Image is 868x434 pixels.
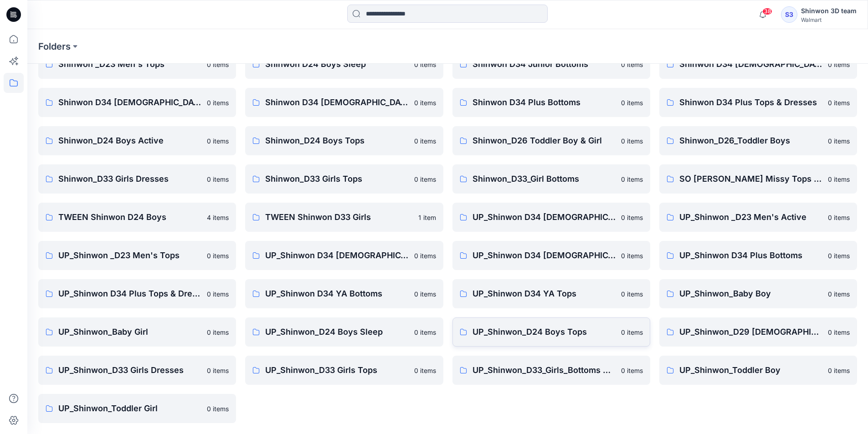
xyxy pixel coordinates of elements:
a: Shinwon_D24 Boys Tops0 items [245,126,443,155]
p: UP_Shinwon D34 Plus Tops & Dresses [58,287,201,300]
p: UP_Shinwon_Baby Girl [58,326,201,338]
p: TWEEN Shinwon D33 Girls [265,211,412,224]
p: Shinwon D34 [DEMOGRAPHIC_DATA] Bottoms [58,96,201,109]
p: Shinwon_D26 Toddler Boy & Girl [473,134,616,147]
p: UP_Shinwon D34 YA Tops [473,287,616,300]
a: Shinwon D34 Junior Bottoms0 items [452,50,650,79]
a: UP_Shinwon_D24 Boys Sleep0 items [245,317,443,347]
a: UP_Shinwon_D29 [DEMOGRAPHIC_DATA] Sleep0 items [659,317,857,347]
a: UP_Shinwon _D23 Men's Tops0 items [38,241,236,270]
a: UP_Shinwon_D33 Girls Dresses0 items [38,356,236,385]
p: 0 items [828,327,850,337]
p: 0 items [828,98,850,107]
div: Shinwon 3D team [801,5,857,16]
p: UP_Shinwon _D23 Men's Tops [58,249,201,262]
p: Shinwon_D26_Toddler Boys [679,134,822,147]
a: Shinwon_D33 Girls Tops0 items [245,164,443,194]
p: UP_Shinwon_Baby Boy [679,287,822,300]
a: UP_Shinwon D34 Plus Bottoms0 items [659,241,857,270]
p: UP_Shinwon_Toddler Girl [58,402,201,415]
p: Shinwon_D24 Boys Tops [265,134,408,147]
p: Shinwon_D33 Girls Dresses [58,173,201,185]
p: Shinwon_D24 Boys Active [58,134,201,147]
p: 0 items [414,60,436,69]
p: 0 items [207,98,229,107]
p: 0 items [621,327,643,337]
a: Shinwon_D33_Girl Bottoms0 items [452,164,650,194]
p: 0 items [621,98,643,107]
p: UP_Shinwon_D24 Boys Tops [473,326,616,338]
p: UP_Shinwon_D24 Boys Sleep [265,326,408,338]
p: 0 items [621,213,643,222]
a: UP_Shinwon_D24 Boys Tops0 items [452,317,650,347]
p: TWEEN Shinwon D24 Boys [58,211,201,224]
p: Shinwon D34 Junior Bottoms [473,58,616,71]
a: Folders [38,40,71,53]
div: Walmart [801,16,857,23]
p: 0 items [207,289,229,299]
a: Shinwon D34 [DEMOGRAPHIC_DATA] Bottoms0 items [38,88,236,117]
a: UP_Shinwon_Baby Boy0 items [659,279,857,308]
p: 0 items [414,174,436,184]
p: UP_Shinwon _D23 Men's Active [679,211,822,224]
a: UP_Shinwon D34 [DEMOGRAPHIC_DATA] Bottoms0 items [245,241,443,270]
p: 0 items [621,174,643,184]
p: 0 items [207,366,229,375]
p: UP_Shinwon D34 [DEMOGRAPHIC_DATA] Dresses [473,249,616,262]
p: 0 items [828,289,850,299]
a: Shinwon D34 [DEMOGRAPHIC_DATA] Active0 items [659,50,857,79]
p: UP_Shinwon_D33_Girls_Bottoms & Active [473,364,616,377]
a: Shinwon _D23 Men's Tops0 items [38,50,236,79]
a: UP_Shinwon_D33_Girls_Bottoms & Active0 items [452,356,650,385]
p: 0 items [414,327,436,337]
a: Shinwon_D26_Toddler Boys0 items [659,126,857,155]
p: 0 items [207,174,229,184]
a: Shinwon_D26 Toddler Boy & Girl0 items [452,126,650,155]
p: 0 items [828,366,850,375]
p: UP_Shinwon_D29 [DEMOGRAPHIC_DATA] Sleep [679,326,822,338]
p: 0 items [828,174,850,184]
p: UP_Shinwon_Toddler Boy [679,364,822,377]
a: UP_Shinwon D34 [DEMOGRAPHIC_DATA] Dresses0 items [452,241,650,270]
a: UP_Shinwon D34 YA Tops0 items [452,279,650,308]
a: TWEEN Shinwon D24 Boys4 items [38,203,236,232]
a: Shinwon_D24 Boys Active0 items [38,126,236,155]
p: Shinwon D34 [DEMOGRAPHIC_DATA] Active [679,58,822,71]
p: UP_Shinwon D34 [DEMOGRAPHIC_DATA] Knit Tops [473,211,616,224]
p: 0 items [414,289,436,299]
a: Shinwon D34 Plus Bottoms0 items [452,88,650,117]
p: 0 items [207,136,229,146]
p: 0 items [414,251,436,260]
p: UP_Shinwon D34 YA Bottoms [265,287,408,300]
p: 0 items [828,213,850,222]
p: Shinwon D24 Boys Sleep [265,58,408,71]
p: 0 items [414,136,436,146]
p: 4 items [207,213,229,222]
a: TWEEN Shinwon D33 Girls1 item [245,203,443,232]
p: Shinwon D34 Plus Bottoms [473,96,616,109]
span: 38 [762,8,772,15]
p: 0 items [828,251,850,260]
p: UP_Shinwon_D33 Girls Dresses [58,364,201,377]
p: UP_Shinwon_D33 Girls Tops [265,364,408,377]
p: Shinwon D34 [DEMOGRAPHIC_DATA] Dresses [265,96,408,109]
p: 0 items [828,136,850,146]
p: Shinwon_D33_Girl Bottoms [473,173,616,185]
a: UP_Shinwon D34 [DEMOGRAPHIC_DATA] Knit Tops0 items [452,203,650,232]
p: Shinwon_D33 Girls Tops [265,173,408,185]
p: UP_Shinwon D34 Plus Bottoms [679,249,822,262]
p: 0 items [207,404,229,414]
a: UP_Shinwon _D23 Men's Active0 items [659,203,857,232]
p: UP_Shinwon D34 [DEMOGRAPHIC_DATA] Bottoms [265,249,408,262]
p: SO [PERSON_NAME] Missy Tops Bottom Dress [679,173,822,185]
a: Shinwon D34 [DEMOGRAPHIC_DATA] Dresses0 items [245,88,443,117]
a: UP_Shinwon_Toddler Girl0 items [38,394,236,423]
p: 0 items [828,60,850,69]
a: UP_Shinwon D34 YA Bottoms0 items [245,279,443,308]
p: 0 items [207,251,229,260]
p: 0 items [621,251,643,260]
p: Shinwon _D23 Men's Tops [58,58,201,71]
a: Shinwon_D33 Girls Dresses0 items [38,164,236,194]
p: 1 item [418,213,436,222]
